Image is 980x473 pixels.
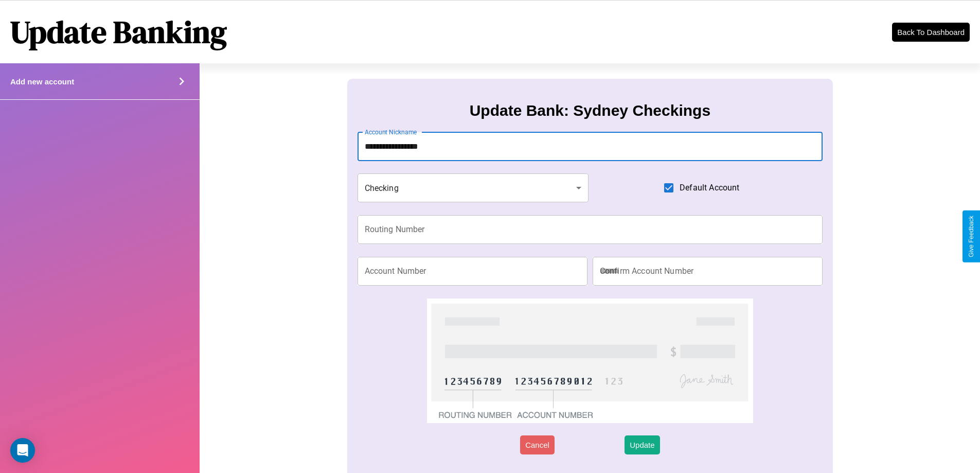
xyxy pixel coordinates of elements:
button: Cancel [520,435,555,454]
button: Back To Dashboard [892,23,970,42]
div: Checking [358,173,589,202]
div: Open Intercom Messenger [10,438,35,463]
label: Account Nickname [365,128,417,136]
h4: Add new account [10,77,74,86]
img: check [427,299,753,423]
button: Update [625,435,660,454]
div: Give Feedback [968,216,975,257]
h1: Update Banking [10,11,227,53]
h3: Update Bank: Sydney Checkings [470,102,710,119]
span: Default Account [680,182,739,194]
